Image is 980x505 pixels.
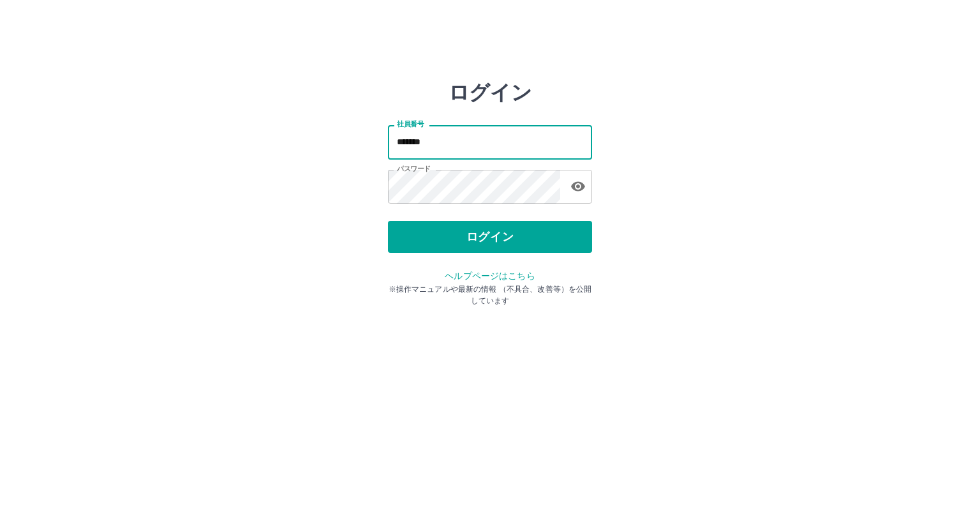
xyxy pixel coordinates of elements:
p: ※操作マニュアルや最新の情報 （不具合、改善等）を公開しています [388,283,592,306]
button: ログイン [388,221,592,253]
label: 社員番号 [397,119,424,129]
label: パスワード [397,164,431,174]
a: ヘルプページはこちら [445,271,535,281]
h2: ログイン [449,80,532,105]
